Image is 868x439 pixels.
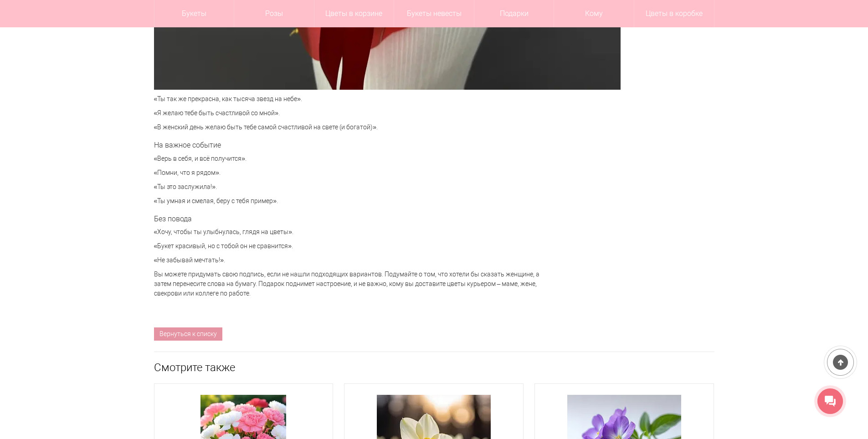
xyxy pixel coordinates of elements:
[154,227,541,237] p: «Хочу, чтобы ты улыбнулась, глядя на цветы».
[154,182,541,192] p: «Ты это заслужила!».
[154,94,541,104] p: «Ты так же прекрасна, как тысяча звезд на небе».
[154,196,541,206] p: «Ты умная и смелая, беру с тебя пример».
[154,255,541,265] p: «Не забывай мечтать!».
[154,327,222,341] a: Вернуться к списку
[154,154,541,163] p: «Верь в себя, и всё получится».
[154,241,541,251] p: «Букет красивый, но с тобой он не сравнится».
[154,123,541,132] p: «В женский день желаю быть тебе самой счастливой на свете (и богатой)».
[154,352,714,373] div: Смотрите также
[154,108,541,118] p: «Я желаю тебе быть счастливой со мной».
[154,215,541,223] h3: Без повода
[154,168,541,178] p: «Помни, что я рядом».
[154,141,541,149] h3: На важное событие
[154,270,541,298] p: Вы можете придумать свою подпись, если не нашли подходящих вариантов. Подумайте о том, что хотели...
